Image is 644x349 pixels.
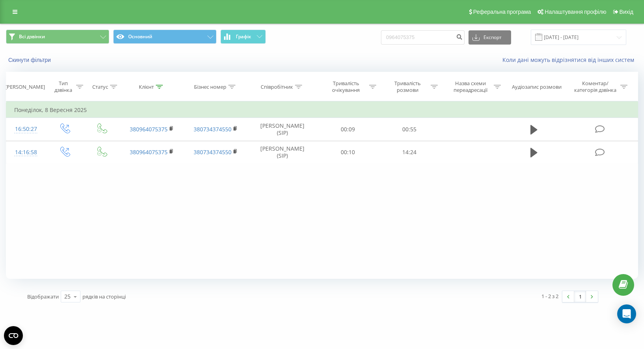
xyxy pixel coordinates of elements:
div: Бізнес номер [194,84,226,90]
div: Аудіозапис розмови [512,84,562,90]
div: Клієнт [139,84,154,90]
div: 25 [64,293,71,300]
button: Open CMP widget [4,326,23,345]
td: 00:09 [317,118,379,141]
div: Тип дзвінка [52,80,74,93]
div: Назва схеми переадресації [450,80,492,93]
div: Тривалість очікування [325,80,367,93]
button: Основний [113,30,217,44]
button: Графік [220,30,266,44]
button: Скинути фільтри [6,56,55,63]
a: 1 [574,291,586,302]
span: Реферальна програма [473,9,531,15]
span: Налаштування профілю [545,9,606,15]
button: Експорт [469,30,511,45]
div: 14:16:58 [14,145,38,160]
td: 14:24 [379,141,440,164]
a: 380964075375 [130,148,168,156]
input: Пошук за номером [381,30,465,45]
span: Відображати [27,293,59,300]
div: Тривалість розмови [386,80,429,93]
span: Вихід [620,9,633,15]
td: [PERSON_NAME] (SIP) [248,118,317,141]
td: [PERSON_NAME] (SIP) [248,141,317,164]
div: Коментар/категорія дзвінка [572,80,618,93]
div: Open Intercom Messenger [617,304,636,323]
div: [PERSON_NAME] [5,84,45,90]
td: 00:55 [379,118,440,141]
button: Всі дзвінки [6,30,109,44]
td: Понеділок, 8 Вересня 2025 [6,102,638,118]
td: 00:10 [317,141,379,164]
div: Статус [92,84,108,90]
span: рядків на сторінці [82,293,126,300]
a: Коли дані можуть відрізнятися вiд інших систем [502,56,638,63]
a: 380734374550 [194,148,231,156]
div: 16:50:27 [14,121,38,137]
a: 380964075375 [130,125,168,133]
div: 1 - 2 з 2 [541,292,558,300]
span: Графік [236,34,251,39]
div: Співробітник [261,84,293,90]
span: Всі дзвінки [19,34,45,40]
a: 380734374550 [194,125,231,133]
